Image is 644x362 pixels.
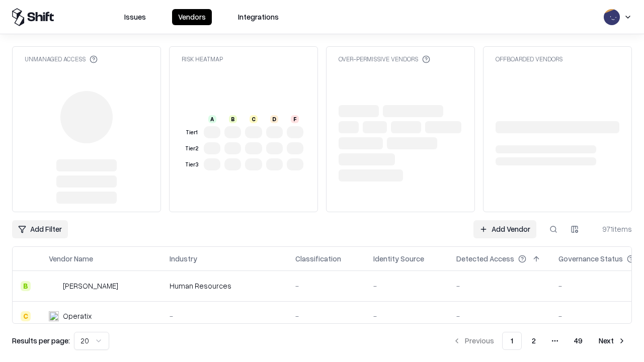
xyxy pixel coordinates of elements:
[447,332,632,350] nav: pagination
[558,253,623,264] div: Governance Status
[502,332,522,350] button: 1
[373,281,440,291] div: -
[170,281,279,291] div: Human Resources
[339,55,430,63] div: Over-Permissive Vendors
[250,115,258,123] div: C
[592,224,632,234] div: 971 items
[118,9,152,25] button: Issues
[373,311,440,321] div: -
[496,55,562,63] div: Offboarded Vendors
[12,335,70,346] p: Results per page:
[49,253,93,264] div: Vendor Name
[456,311,542,321] div: -
[172,9,212,25] button: Vendors
[291,115,299,123] div: F
[184,128,200,137] div: Tier 1
[63,281,118,291] div: [PERSON_NAME]
[21,281,31,291] div: B
[184,160,200,169] div: Tier 3
[524,332,544,350] button: 2
[184,144,200,153] div: Tier 2
[63,311,92,321] div: Operatix
[593,332,632,350] button: Next
[49,311,59,321] img: Operatix
[456,281,542,291] div: -
[229,115,237,123] div: B
[295,311,357,321] div: -
[232,9,285,25] button: Integrations
[21,311,31,321] div: C
[49,281,59,291] img: Deel
[270,115,278,123] div: D
[566,332,591,350] button: 49
[170,311,279,321] div: -
[12,220,68,238] button: Add Filter
[295,281,357,291] div: -
[182,55,223,63] div: Risk Heatmap
[208,115,216,123] div: A
[295,253,341,264] div: Classification
[473,220,536,238] a: Add Vendor
[25,55,98,63] div: Unmanaged Access
[456,253,514,264] div: Detected Access
[170,253,197,264] div: Industry
[373,253,424,264] div: Identity Source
